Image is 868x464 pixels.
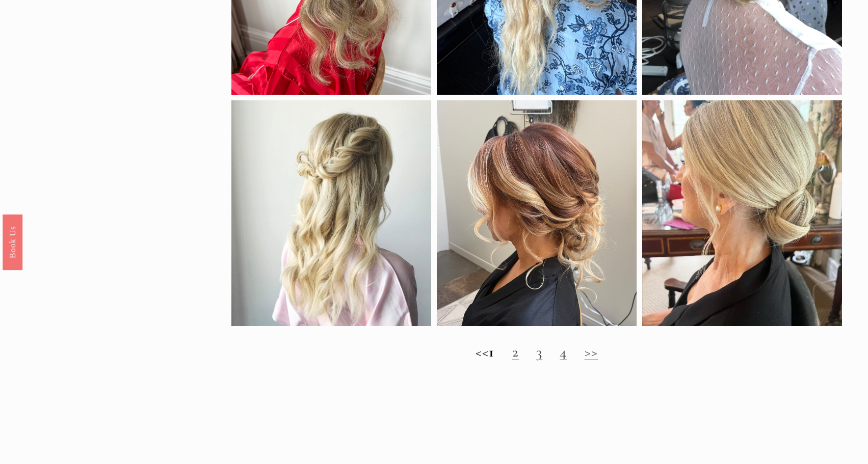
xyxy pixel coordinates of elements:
a: >> [585,343,598,361]
a: 3 [536,343,542,361]
a: 4 [560,343,567,361]
strong: 1 [489,343,494,361]
a: 2 [512,343,519,361]
a: Book Us [3,214,22,269]
h2: << [231,343,842,361]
